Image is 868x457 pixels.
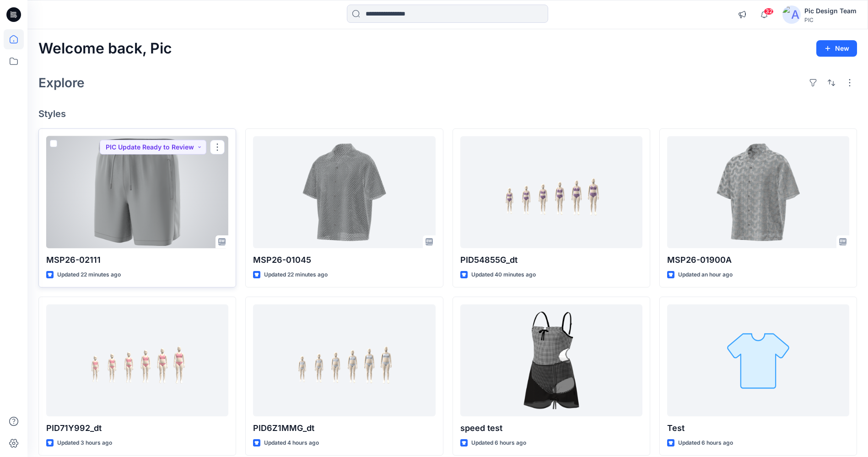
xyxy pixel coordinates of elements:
div: PIC [804,16,857,23]
p: Updated 22 minutes ago [264,270,328,280]
p: PID71Y992_dt [46,422,228,435]
p: Test [667,422,849,435]
a: speed test [460,304,642,416]
h2: Welcome back, Pic [38,40,172,57]
p: Updated 40 minutes ago [471,270,536,280]
span: 32 [764,8,774,15]
p: MSP26-02111 [46,254,228,266]
a: MSP26-02111 [46,136,228,248]
div: Pic Design Team [804,5,857,16]
p: Updated 4 hours ago [264,438,319,448]
p: MSP26-01900A [667,254,849,266]
p: PID54855G_dt [460,254,642,266]
p: Updated an hour ago [678,270,733,280]
p: speed test [460,422,642,435]
p: Updated 22 minutes ago [57,270,121,280]
h2: Explore [38,75,85,90]
p: Updated 6 hours ago [678,438,733,448]
h4: Styles [38,108,857,119]
a: MSP26-01045 [253,136,435,248]
button: New [816,40,857,57]
p: PID6Z1MMG_dt [253,422,435,435]
p: MSP26-01045 [253,254,435,266]
a: Test [667,304,849,416]
p: Updated 6 hours ago [471,438,526,448]
a: MSP26-01900A [667,136,849,248]
a: PID71Y992_dt [46,304,228,416]
p: Updated 3 hours ago [57,438,112,448]
a: PID54855G_dt [460,136,642,248]
a: PID6Z1MMG_dt [253,304,435,416]
img: avatar [782,5,801,24]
